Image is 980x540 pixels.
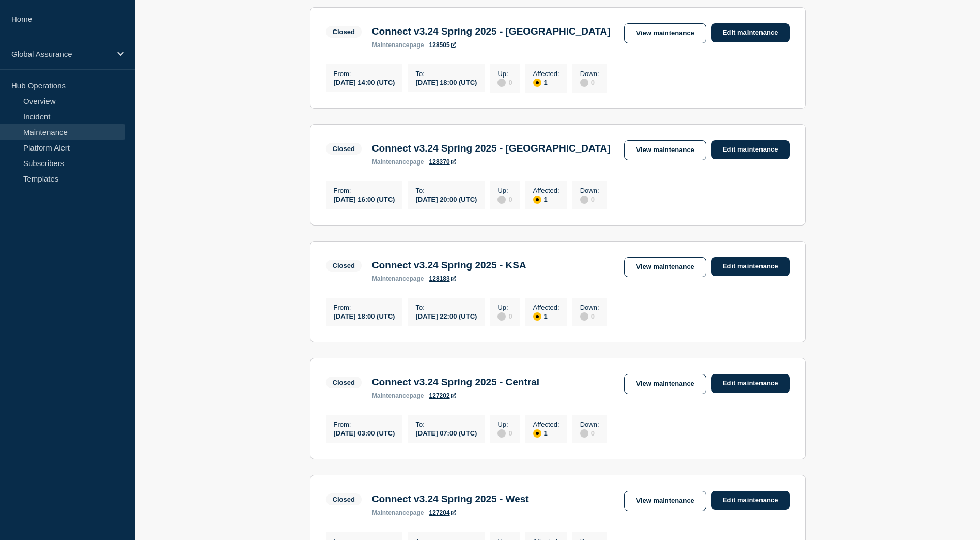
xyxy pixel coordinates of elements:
div: 1 [533,78,559,87]
div: [DATE] 14:00 (UTC) [334,78,395,86]
a: 128505 [429,41,456,49]
a: View maintenance [624,491,706,511]
p: Down : [580,421,599,428]
p: Down : [580,187,599,194]
div: disabled [497,79,506,87]
div: 0 [580,194,599,204]
p: Affected : [533,70,559,78]
p: Up : [497,421,512,428]
div: [DATE] 18:00 (UTC) [334,311,395,320]
div: 1 [533,428,559,438]
span: maintenance [372,392,410,399]
div: affected [533,79,541,87]
a: 127202 [429,392,456,399]
div: Closed [333,262,355,269]
div: [DATE] 18:00 (UTC) [415,78,477,86]
div: [DATE] 16:00 (UTC) [334,194,395,203]
p: Up : [497,187,512,194]
div: [DATE] 03:00 (UTC) [334,428,395,437]
div: 0 [580,311,599,321]
p: Down : [580,70,599,78]
a: View maintenance [624,257,706,277]
div: 0 [497,311,512,321]
div: affected [533,312,541,321]
div: disabled [497,429,506,438]
p: page [372,509,424,516]
a: 128370 [429,158,456,166]
div: Closed [333,496,355,503]
p: From : [334,187,395,194]
div: Closed [333,28,355,36]
div: [DATE] 20:00 (UTC) [415,194,477,203]
p: Affected : [533,304,559,311]
p: Affected : [533,421,559,428]
h3: Connect v3.24 Spring 2025 - KSA [372,260,526,271]
a: Edit maintenance [711,140,790,159]
div: [DATE] 22:00 (UTC) [415,311,477,320]
h3: Connect v3.24 Spring 2025 - West [372,493,529,505]
div: disabled [497,196,506,204]
span: maintenance [372,275,410,282]
div: 1 [533,311,559,321]
a: Edit maintenance [711,23,790,42]
span: maintenance [372,509,410,516]
div: 0 [497,428,512,438]
span: maintenance [372,158,410,166]
p: To : [415,187,477,194]
p: page [372,158,424,166]
div: disabled [580,429,588,438]
p: From : [334,421,395,428]
h3: Connect v3.24 Spring 2025 - [GEOGRAPHIC_DATA] [372,26,611,37]
span: maintenance [372,41,410,49]
div: Closed [333,145,355,153]
p: To : [415,421,477,428]
a: View maintenance [624,140,706,160]
p: Down : [580,304,599,311]
div: disabled [580,312,588,321]
p: Affected : [533,187,559,194]
div: disabled [580,79,588,87]
div: 0 [580,428,599,438]
div: affected [533,196,541,204]
div: 0 [497,78,512,87]
div: disabled [497,312,506,321]
div: [DATE] 07:00 (UTC) [415,428,477,437]
h3: Connect v3.24 Spring 2025 - [GEOGRAPHIC_DATA] [372,143,611,154]
a: View maintenance [624,374,706,394]
p: To : [415,70,477,78]
div: Closed [333,379,355,386]
p: To : [415,304,477,311]
p: From : [334,70,395,78]
p: page [372,41,424,49]
div: 1 [533,194,559,204]
a: 128183 [429,275,456,282]
p: Up : [497,70,512,78]
a: Edit maintenance [711,374,790,393]
p: From : [334,304,395,311]
div: affected [533,429,541,438]
div: disabled [580,196,588,204]
p: Up : [497,304,512,311]
div: 0 [497,194,512,204]
a: Edit maintenance [711,257,790,276]
a: 127204 [429,509,456,516]
p: Global Assurance [11,50,111,58]
a: Edit maintenance [711,491,790,510]
h3: Connect v3.24 Spring 2025 - Central [372,377,539,388]
a: View maintenance [624,23,706,43]
p: page [372,392,424,399]
div: 0 [580,78,599,87]
p: page [372,275,424,282]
